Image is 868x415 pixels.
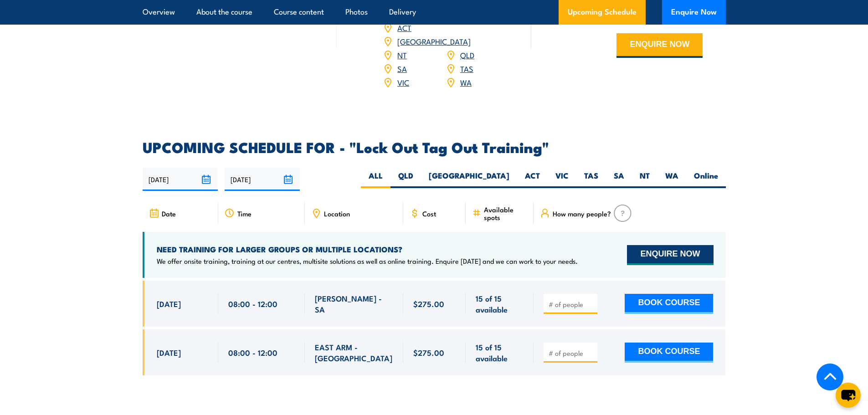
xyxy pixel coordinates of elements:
span: Location [324,210,350,217]
button: ENQUIRE NOW [627,245,713,265]
label: QLD [390,170,421,188]
span: [PERSON_NAME] - SA [315,293,393,314]
span: [DATE] [157,347,181,358]
input: # of people [549,300,594,309]
span: Available spots [484,205,527,221]
span: 08:00 - 12:00 [228,347,277,358]
span: [DATE] [157,298,181,309]
label: TAS [576,170,606,188]
a: QLD [460,49,474,60]
button: BOOK COURSE [625,294,713,314]
span: Time [237,210,252,217]
label: SA [606,170,632,188]
input: From date [143,168,218,191]
span: 15 of 15 available [476,342,524,363]
a: TAS [460,63,473,74]
button: chat-button [836,383,861,408]
input: # of people [549,348,594,358]
span: EAST ARM - [GEOGRAPHIC_DATA] [315,342,393,363]
a: SA [397,63,407,74]
label: NT [632,170,657,188]
span: Date [162,210,176,217]
label: WA [657,170,686,188]
h2: UPCOMING SCHEDULE FOR - "Lock Out Tag Out Training" [143,140,726,153]
a: ACT [397,22,411,33]
span: $275.00 [413,347,444,358]
label: [GEOGRAPHIC_DATA] [421,170,517,188]
label: Online [686,170,726,188]
a: [GEOGRAPHIC_DATA] [397,36,471,46]
label: ACT [517,170,548,188]
a: WA [460,77,472,87]
input: To date [225,168,300,191]
button: BOOK COURSE [625,343,713,363]
label: ALL [361,170,390,188]
label: VIC [548,170,576,188]
p: We offer onsite training, training at our centres, multisite solutions as well as online training... [157,256,578,266]
span: 08:00 - 12:00 [228,298,277,309]
h4: NEED TRAINING FOR LARGER GROUPS OR MULTIPLE LOCATIONS? [157,244,578,254]
span: Cost [422,210,436,217]
a: NT [397,49,407,60]
a: VIC [397,77,409,87]
span: How many people? [553,210,611,217]
span: 15 of 15 available [476,293,524,314]
span: $275.00 [413,298,444,309]
button: ENQUIRE NOW [616,33,703,58]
